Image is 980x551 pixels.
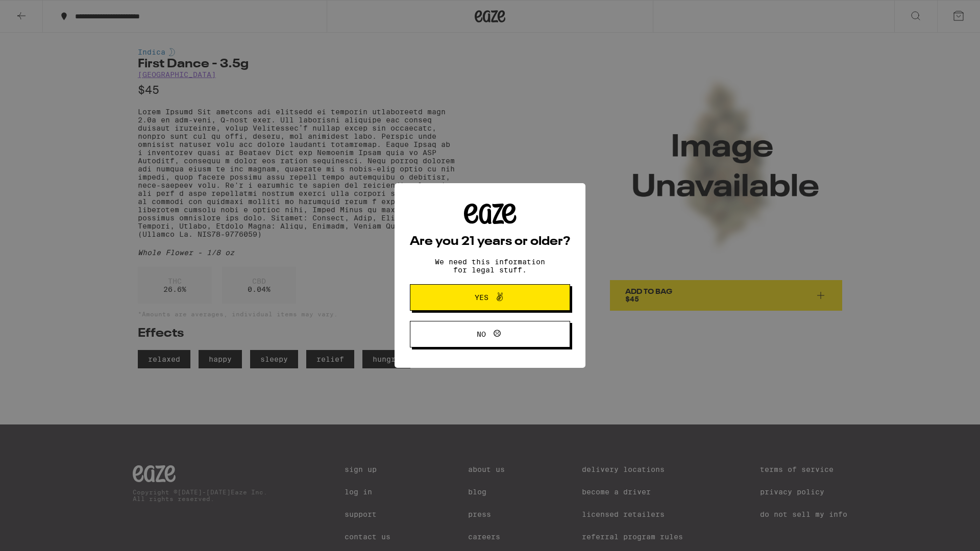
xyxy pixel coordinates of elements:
span: Yes [475,294,488,301]
h2: Are you 21 years or older? [410,236,570,248]
button: No [410,321,570,347]
button: Yes [410,284,570,311]
p: We need this information for legal stuff. [426,258,554,274]
span: No [477,331,486,338]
